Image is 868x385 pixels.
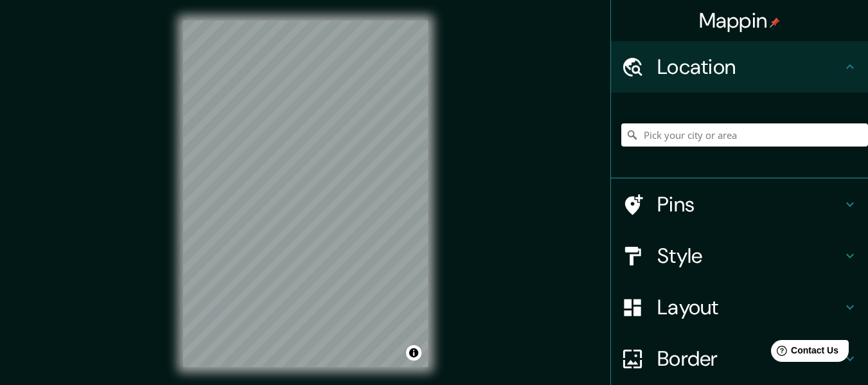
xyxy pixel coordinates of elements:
div: Layout [611,282,868,333]
button: Toggle attribution [406,345,421,361]
canvas: Map [183,21,428,367]
iframe: Help widget launcher [754,335,854,371]
input: Pick your city or area [621,123,868,147]
h4: Border [657,346,842,372]
div: Style [611,230,868,282]
h4: Pins [657,192,842,217]
div: Pins [611,179,868,230]
h4: Mappin [699,8,781,33]
div: Border [611,333,868,384]
h4: Layout [657,294,842,320]
h4: Location [657,54,842,80]
img: pin-icon.png [770,17,780,28]
h4: Style [657,243,842,269]
div: Location [611,41,868,93]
